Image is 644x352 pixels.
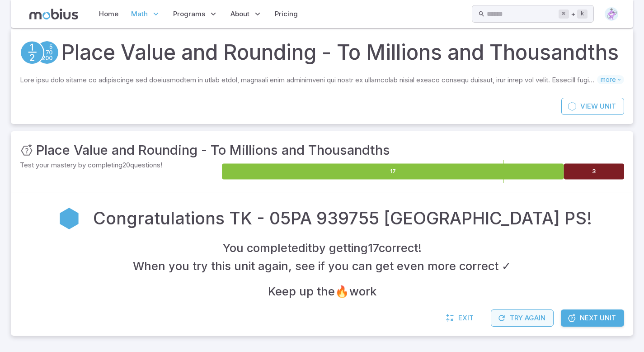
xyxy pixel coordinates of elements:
span: Next Unit [580,313,616,323]
span: Math [131,9,148,19]
a: Pricing [272,4,301,24]
a: Fractions/Decimals [20,40,44,65]
span: View [580,101,598,111]
span: Programs [173,9,205,19]
a: Place Value [35,40,59,65]
span: Unit [600,101,616,111]
div: + [559,9,588,19]
a: ViewUnit [561,98,624,115]
a: Home [96,4,121,24]
p: Lore ipsu dolo sitame co adipiscinge sed doeiusmodtem in utlab etdol, magnaali enim adminimveni q... [20,75,597,85]
span: About [230,9,249,19]
kbd: k [577,10,588,19]
h1: Place Value and Rounding - To Millions and Thousandths [61,37,619,68]
h4: When you try this unit again, see if you can get even more correct ✓ [133,257,511,275]
a: Exit [441,309,480,327]
p: Test your mastery by completing 20 questions! [20,160,220,170]
h3: Place Value and Rounding - To Millions and Thousandths [36,140,390,160]
img: diamond.svg [605,7,618,21]
button: Try Again [491,309,554,327]
span: Exit [458,313,474,323]
kbd: ⌘ [559,10,569,19]
h2: Congratulations TK - 05PA 939755 [GEOGRAPHIC_DATA] PS! [93,206,592,231]
h4: You completed it by getting 17 correct ! [223,239,422,257]
a: Next Unit [561,309,624,327]
h4: Keep up the 🔥 work [268,282,376,300]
